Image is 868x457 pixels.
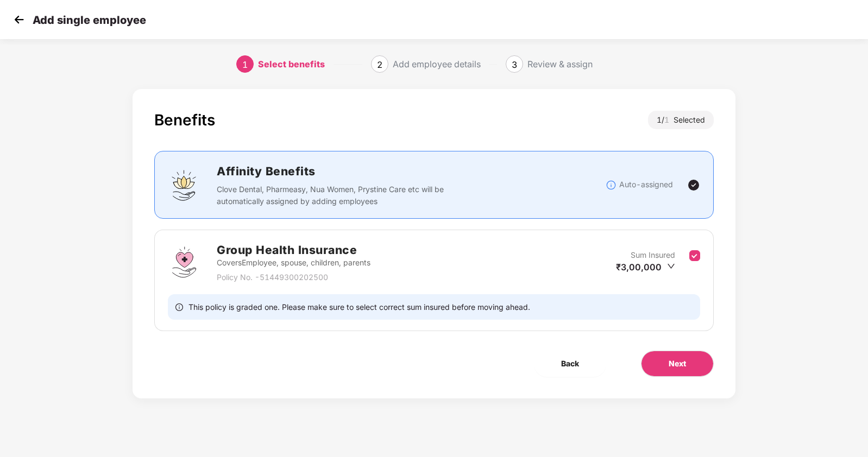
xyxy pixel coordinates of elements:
div: ₹3,00,000 [616,261,675,273]
img: svg+xml;base64,PHN2ZyB4bWxucz0iaHR0cDovL3d3dy53My5vcmcvMjAwMC9zdmciIHdpZHRoPSIzMCIgaGVpZ2h0PSIzMC... [11,11,27,28]
p: Covers Employee, spouse, children, parents [217,257,370,269]
img: svg+xml;base64,PHN2ZyBpZD0iQWZmaW5pdHlfQmVuZWZpdHMiIGRhdGEtbmFtZT0iQWZmaW5pdHkgQmVuZWZpdHMiIHhtbG... [168,169,200,201]
span: Next [669,358,686,370]
span: This policy is graded one. Please make sure to select correct sum insured before moving ahead. [188,302,530,312]
span: 1 [664,115,674,124]
p: Auto-assigned [619,179,673,191]
span: 1 [242,59,248,70]
div: Add employee details [393,55,481,73]
img: svg+xml;base64,PHN2ZyBpZD0iR3JvdXBfSGVhbHRoX0luc3VyYW5jZSIgZGF0YS1uYW1lPSJHcm91cCBIZWFsdGggSW5zdX... [168,246,200,278]
p: Add single employee [33,14,146,27]
div: Benefits [154,111,215,129]
p: Sum Insured [631,249,675,261]
h2: Group Health Insurance [217,241,370,259]
span: 3 [512,59,517,70]
div: 1 / Selected [648,111,714,129]
p: Clove Dental, Pharmeasy, Nua Women, Prystine Care etc will be automatically assigned by adding em... [217,183,450,207]
div: Review & assign [527,55,593,73]
span: 2 [377,59,382,70]
h2: Affinity Benefits [217,162,606,180]
button: Back [534,351,606,377]
p: Policy No. - 51449300202500 [217,271,370,283]
div: Select benefits [258,55,325,73]
button: Next [641,351,714,377]
span: info-circle [175,302,183,312]
span: Back [561,358,579,370]
img: svg+xml;base64,PHN2ZyBpZD0iVGljay0yNHgyNCIgeG1sbnM9Imh0dHA6Ly93d3cudzMub3JnLzIwMDAvc3ZnIiB3aWR0aD... [687,179,700,192]
span: down [667,262,675,270]
img: svg+xml;base64,PHN2ZyBpZD0iSW5mb18tXzMyeDMyIiBkYXRhLW5hbWU9IkluZm8gLSAzMngzMiIgeG1sbnM9Imh0dHA6Ly... [606,180,617,191]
